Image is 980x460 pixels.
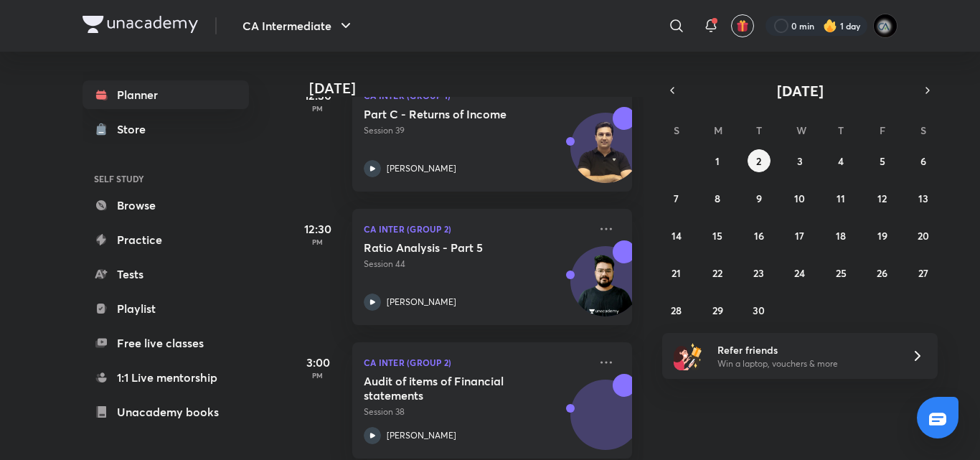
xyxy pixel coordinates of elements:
[871,224,894,247] button: September 19, 2025
[83,166,249,191] h6: SELF STUDY
[877,192,887,205] abbr: September 12, 2025
[731,14,754,37] button: avatar
[672,229,682,243] abbr: September 14, 2025
[918,266,928,280] abbr: September 27, 2025
[912,187,935,210] button: September 13, 2025
[364,124,589,137] p: Session 39
[715,192,720,205] abbr: September 8, 2025
[871,261,894,284] button: September 26, 2025
[912,149,935,172] button: September 6, 2025
[871,187,894,210] button: September 12, 2025
[748,224,771,247] button: September 16, 2025
[788,149,811,172] button: September 3, 2025
[706,299,729,321] button: September 29, 2025
[794,192,805,205] abbr: September 10, 2025
[880,123,885,137] abbr: Friday
[756,192,762,205] abbr: September 9, 2025
[571,121,640,189] img: Avatar
[83,16,198,37] a: Company Logo
[387,296,456,309] p: [PERSON_NAME]
[877,229,887,243] abbr: September 19, 2025
[836,229,846,243] abbr: September 18, 2025
[829,261,852,284] button: September 25, 2025
[83,294,249,323] a: Playlist
[672,266,681,280] abbr: September 21, 2025
[912,224,935,247] button: September 20, 2025
[83,225,249,254] a: Practice
[674,192,679,205] abbr: September 7, 2025
[309,80,646,97] h4: [DATE]
[289,354,347,371] h5: 3:00
[829,149,852,172] button: September 4, 2025
[794,266,805,280] abbr: September 24, 2025
[234,11,363,40] button: CA Intermediate
[823,19,837,33] img: streak
[83,260,249,288] a: Tests
[838,123,844,137] abbr: Thursday
[797,154,803,168] abbr: September 3, 2025
[706,261,729,284] button: September 22, 2025
[83,115,249,144] a: Store
[674,123,679,137] abbr: Sunday
[717,357,894,370] p: Win a laptop, vouchers & more
[873,14,897,38] img: poojita Agrawal
[289,104,347,113] p: PM
[83,398,249,426] a: Unacademy books
[364,354,589,371] p: CA Inter (Group 2)
[364,220,589,238] p: CA Inter (Group 2)
[753,304,765,317] abbr: September 30, 2025
[665,261,688,284] button: September 21, 2025
[712,229,722,243] abbr: September 15, 2025
[712,266,722,280] abbr: September 22, 2025
[364,374,542,403] h5: Audit of items of Financial statements
[748,149,771,172] button: September 2, 2025
[756,154,761,168] abbr: September 2, 2025
[83,363,249,392] a: 1:1 Live mentorship
[795,229,804,243] abbr: September 17, 2025
[364,258,589,271] p: Session 44
[754,229,764,243] abbr: September 16, 2025
[714,123,722,137] abbr: Monday
[829,187,852,210] button: September 11, 2025
[387,162,456,175] p: [PERSON_NAME]
[674,342,702,370] img: referral
[748,187,771,210] button: September 9, 2025
[671,304,682,317] abbr: September 28, 2025
[918,192,928,205] abbr: September 13, 2025
[829,224,852,247] button: September 18, 2025
[717,342,894,357] h6: Refer friends
[777,81,824,100] span: [DATE]
[836,266,847,280] abbr: September 25, 2025
[289,220,347,238] h5: 12:30
[920,154,926,168] abbr: September 6, 2025
[571,254,640,323] img: Avatar
[877,266,887,280] abbr: September 26, 2025
[83,16,198,33] img: Company Logo
[83,329,249,357] a: Free live classes
[364,107,542,121] h5: Part C - Returns of Income
[706,224,729,247] button: September 15, 2025
[387,429,456,442] p: [PERSON_NAME]
[706,187,729,210] button: September 8, 2025
[364,405,589,418] p: Session 38
[748,261,771,284] button: September 23, 2025
[706,149,729,172] button: September 1, 2025
[880,154,885,168] abbr: September 5, 2025
[788,261,811,284] button: September 24, 2025
[837,192,845,205] abbr: September 11, 2025
[918,229,929,243] abbr: September 20, 2025
[796,123,806,137] abbr: Wednesday
[571,388,640,456] img: Avatar
[665,299,688,321] button: September 28, 2025
[871,149,894,172] button: September 5, 2025
[289,371,347,380] p: PM
[712,304,723,317] abbr: September 29, 2025
[788,187,811,210] button: September 10, 2025
[715,154,720,168] abbr: September 1, 2025
[838,154,844,168] abbr: September 4, 2025
[912,261,935,284] button: September 27, 2025
[83,80,249,109] a: Planner
[364,240,542,255] h5: Ratio Analysis - Part 5
[756,123,762,137] abbr: Tuesday
[748,299,771,321] button: September 30, 2025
